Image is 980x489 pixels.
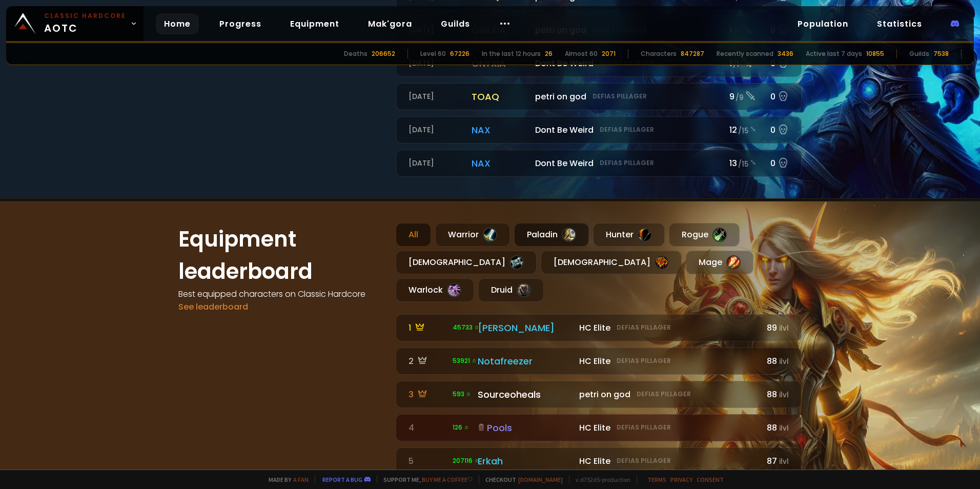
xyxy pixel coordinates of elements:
div: Guilds [909,49,929,58]
a: [DOMAIN_NAME] [518,476,563,483]
div: [DEMOGRAPHIC_DATA] [541,251,682,274]
div: 206652 [372,49,395,58]
a: Classic HardcoreAOTC [6,6,144,41]
div: 847287 [681,49,704,58]
div: 7538 [933,49,949,58]
a: Statistics [869,13,930,34]
a: Progress [211,13,270,34]
a: Buy me a coffee [422,476,473,483]
h4: Best equipped characters on Classic Hardcore [178,288,383,300]
small: ilvl [779,390,789,400]
a: Terms [647,476,666,483]
a: Home [156,13,199,34]
span: 593 [453,390,472,399]
div: 89 [762,321,789,334]
div: Sourceoheals [478,388,573,401]
small: ilvl [779,457,789,466]
div: 67226 [450,49,469,58]
span: AOTC [44,11,126,36]
div: [DEMOGRAPHIC_DATA] [396,251,537,274]
small: Defias Pillager [617,356,671,365]
div: 88 [762,355,789,368]
small: Defias Pillager [617,323,671,332]
a: 2 53921 Notafreezer HC EliteDefias Pillager88ilvl [396,348,802,375]
div: petri on god [579,388,756,401]
div: Hunter [593,223,665,247]
div: In the last 12 hours [482,49,541,58]
small: ilvl [779,323,789,333]
div: 2 [409,355,446,368]
div: 4 [409,421,446,434]
div: HC Elite [579,321,756,334]
h1: Equipment leaderboard [178,223,383,288]
div: Mage [686,251,753,274]
a: Mak'gora [360,13,420,34]
div: 5 [409,455,446,467]
div: 87 [762,455,789,467]
span: Support me, [377,476,473,483]
div: Warrior [435,223,510,247]
div: Paladin [514,223,589,247]
small: Defias Pillager [617,456,671,465]
a: [DATE]toaqpetri on godDefias Pillager9 /90 [396,83,802,110]
a: 3 593 Sourceoheals petri on godDefias Pillager88ilvl [396,381,802,408]
div: Erkah [478,454,573,468]
div: 3436 [778,49,793,58]
small: Defias Pillager [617,423,671,432]
a: See leaderboard [178,301,248,313]
div: All [396,223,431,247]
a: Consent [697,476,724,483]
div: Druid [478,278,544,302]
a: Population [789,13,856,34]
div: HC Elite [579,455,756,467]
div: Characters [641,49,677,58]
div: 88 [762,388,789,401]
div: Deaths [344,49,367,58]
span: Made by [262,476,309,483]
div: 26 [545,49,553,58]
a: [DATE]naxDont Be WeirdDefias Pillager13 /150 [396,150,802,177]
span: Checkout [479,476,563,483]
span: 126 [453,423,469,432]
span: 53921 [453,356,477,365]
a: [DATE]naxDont Be WeirdDefias Pillager12 /150 [396,116,802,144]
a: Privacy [670,476,692,483]
a: 1 45733 [PERSON_NAME] HC EliteDefias Pillager89ilvl [396,314,802,341]
small: Defias Pillager [637,390,691,399]
div: Level 60 [420,49,446,58]
small: ilvl [779,423,789,433]
div: HC Elite [579,421,756,434]
a: a fan [293,476,309,483]
div: Notafreezer [478,354,573,368]
a: 4 126 Pools HC EliteDefias Pillager88ilvl [396,414,802,441]
div: Almost 60 [565,49,598,58]
div: Recently scanned [717,49,773,58]
span: v. d752d5 - production [569,476,630,483]
div: 3 [409,388,446,401]
div: HC Elite [579,355,756,368]
small: ilvl [779,357,789,366]
div: 10855 [866,49,884,58]
div: 1 [409,321,446,334]
small: Classic Hardcore [44,11,126,21]
div: Pools [478,421,573,435]
div: Active last 7 days [806,49,862,58]
div: 2071 [602,49,616,58]
a: Report a bug [322,476,362,483]
div: 88 [762,421,789,434]
div: Rogue [669,223,740,247]
span: 45733 [453,323,480,332]
a: Guilds [433,13,478,34]
a: Equipment [282,13,348,34]
div: Warlock [396,278,474,302]
div: [PERSON_NAME] [478,321,573,335]
a: 5 207116 Erkah HC EliteDefias Pillager87ilvl [396,447,802,475]
span: 207116 [453,456,480,465]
